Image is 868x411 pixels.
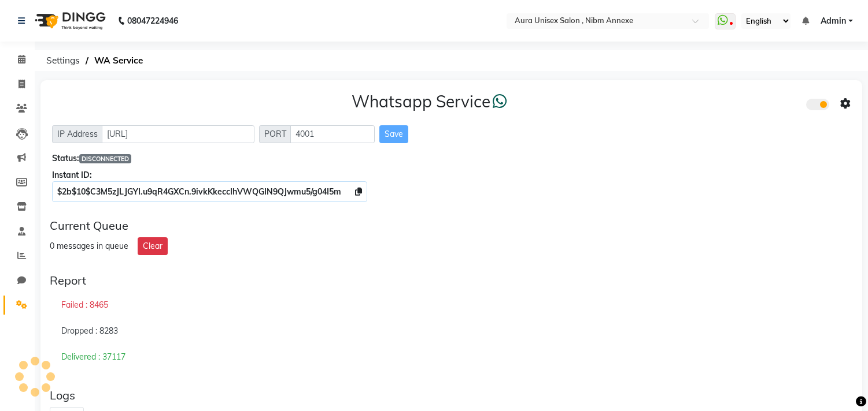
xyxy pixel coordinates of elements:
[138,237,168,255] button: Clear
[52,152,851,165] div: Status:
[50,274,853,287] div: Report
[127,5,178,37] b: 08047224946
[290,125,375,143] input: Sizing example input
[50,292,853,319] div: Failed : 8465
[52,169,851,181] div: Instant ID:
[52,125,103,143] span: IP Address
[57,186,341,197] span: $2b$10$C3M5zJLJGYI.u9qR4GXCn.9ivkKkeccIhVWQGIN9QJwmu5/g04I5m
[259,125,291,143] span: PORT
[29,5,109,37] img: logo
[50,240,128,252] div: 0 messages in queue
[821,15,846,27] span: Admin
[50,219,853,233] div: Current Queue
[352,92,507,111] h3: Whatsapp Service
[102,125,254,143] input: Sizing example input
[79,154,131,163] span: DISCONNECTED
[88,50,149,71] span: WA Service
[50,318,853,345] div: Dropped : 8283
[40,50,86,71] span: Settings
[50,344,853,370] div: Delivered : 37117
[50,388,853,402] div: Logs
